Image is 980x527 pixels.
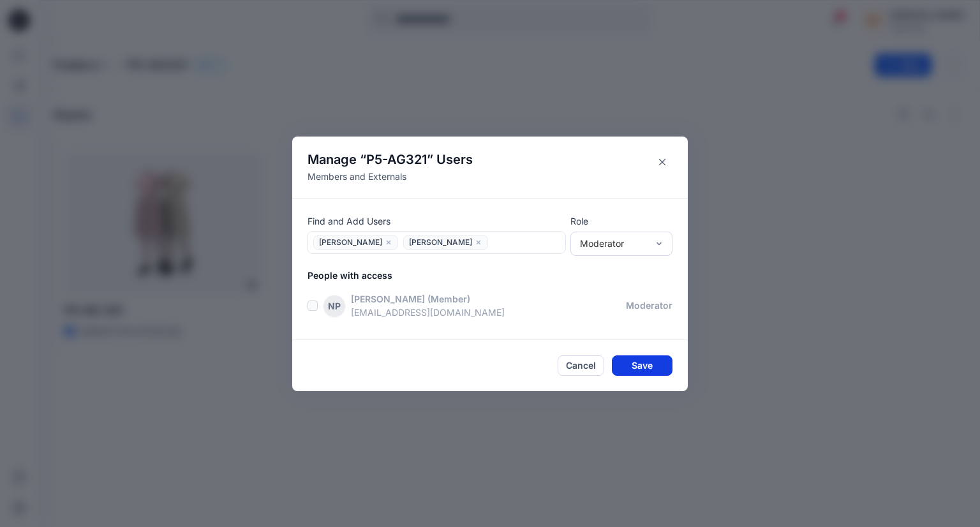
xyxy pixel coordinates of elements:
[308,152,473,167] h4: Manage “ ” Users
[308,269,688,282] p: People with access
[366,152,427,167] span: P5-AG321
[308,214,565,228] p: Find and Add Users
[612,355,672,376] button: Save
[385,236,392,249] button: close
[323,295,346,318] div: NP
[427,292,470,306] p: (Member)
[570,214,672,228] p: Role
[652,152,672,172] button: Close
[351,292,425,306] p: [PERSON_NAME]
[319,237,382,251] span: [PERSON_NAME]
[409,237,472,251] span: [PERSON_NAME]
[626,299,672,312] p: moderator
[475,236,482,249] button: close
[308,170,473,183] p: Members and Externals
[351,306,626,319] p: [EMAIL_ADDRESS][DOMAIN_NAME]
[558,355,604,376] button: Cancel
[580,237,648,250] div: Moderator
